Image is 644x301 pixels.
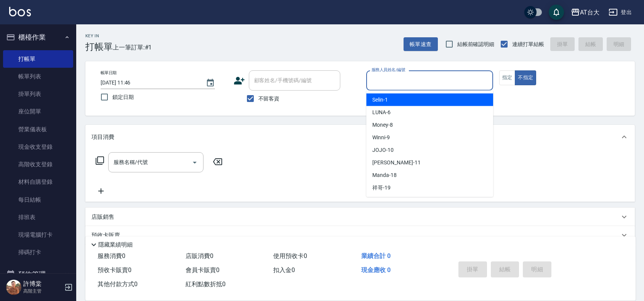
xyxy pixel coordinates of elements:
[85,41,113,52] h3: 打帳單
[23,280,62,288] h5: 許博棠
[85,125,635,149] div: 項目消費
[372,146,394,154] span: JOJO -10
[512,40,544,48] span: 連續打單結帳
[549,5,564,20] button: save
[3,27,73,47] button: 櫃檯作業
[372,159,420,167] span: [PERSON_NAME] -11
[186,280,226,288] span: 紅利點數折抵 0
[91,133,114,141] p: 項目消費
[3,173,73,191] a: 材料自購登錄
[91,231,120,239] p: 預收卡販賣
[85,208,635,226] div: 店販銷售
[372,96,388,104] span: Selin -1
[113,43,152,52] span: 上一筆訂單:#1
[3,264,73,284] button: 預約管理
[3,103,73,120] a: 座位開單
[91,213,114,221] p: 店販銷售
[404,37,438,51] button: 帳單速查
[3,68,73,85] a: 帳單列表
[85,33,113,38] h2: Key In
[101,76,198,89] input: YYYY/MM/DD hh:mm
[23,288,62,295] p: 高階主管
[372,67,405,73] label: 服務人員姓名/編號
[9,7,31,16] img: Logo
[372,108,391,116] span: LUNA -6
[3,191,73,209] a: 每日結帳
[85,226,635,244] div: 預收卡販賣
[98,266,131,274] span: 預收卡販賣 0
[457,40,495,48] span: 結帳前確認明細
[3,226,73,244] a: 現場電腦打卡
[3,138,73,156] a: 現金收支登錄
[372,121,393,129] span: Money -8
[258,95,280,103] span: 不留客資
[186,252,213,260] span: 店販消費 0
[273,252,307,260] span: 使用預收卡 0
[372,134,390,142] span: Winni -9
[606,5,635,19] button: 登出
[3,209,73,226] a: 排班表
[98,252,125,260] span: 服務消費 0
[3,244,73,261] a: 掃碼打卡
[372,171,397,179] span: Manda -18
[3,85,73,103] a: 掛單列表
[361,266,391,274] span: 現金應收 0
[568,5,602,20] button: AT台大
[361,252,391,260] span: 業績合計 0
[101,70,117,76] label: 帳單日期
[3,50,73,68] a: 打帳單
[98,241,133,249] p: 隱藏業績明細
[201,74,219,92] button: Choose date, selected date is 2025-09-13
[3,121,73,138] a: 營業儀表板
[3,156,73,173] a: 高階收支登錄
[372,184,391,192] span: 祥哥 -19
[98,280,138,288] span: 其他付款方式 0
[189,156,201,169] button: Open
[499,70,516,85] button: 指定
[112,93,134,101] span: 鎖定日期
[515,70,536,85] button: 不指定
[273,266,295,274] span: 扣入金 0
[186,266,219,274] span: 會員卡販賣 0
[6,280,21,295] img: Person
[580,8,599,17] div: AT台大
